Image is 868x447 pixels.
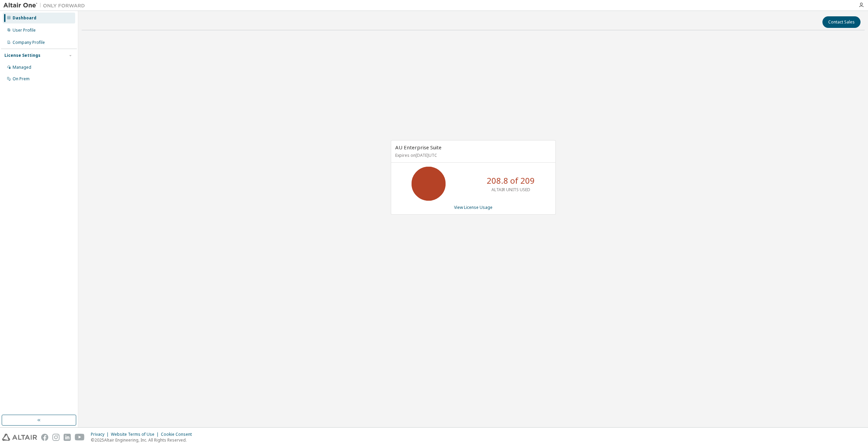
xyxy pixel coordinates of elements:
[91,432,111,437] div: Privacy
[13,28,36,33] div: User Profile
[487,175,535,186] p: 208.8 of 209
[75,434,85,441] img: youtube.svg
[161,432,196,437] div: Cookie Consent
[41,434,48,441] img: facebook.svg
[3,2,88,9] img: Altair One
[13,65,31,70] div: Managed
[64,434,71,441] img: linkedin.svg
[454,204,493,210] a: View License Usage
[13,15,36,21] div: Dashboard
[13,40,45,45] div: Company Profile
[91,437,196,443] p: © 2025 Altair Engineering, Inc. All Rights Reserved.
[4,53,40,58] div: License Settings
[491,187,530,193] p: ALTAIR UNITS USED
[395,144,441,151] span: AU Enterprise Suite
[395,152,550,158] p: Expires on [DATE] UTC
[13,76,30,82] div: On Prem
[111,432,161,437] div: Website Terms of Use
[52,434,60,441] img: instagram.svg
[2,434,37,441] img: altair_logo.svg
[822,16,861,28] button: Contact Sales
